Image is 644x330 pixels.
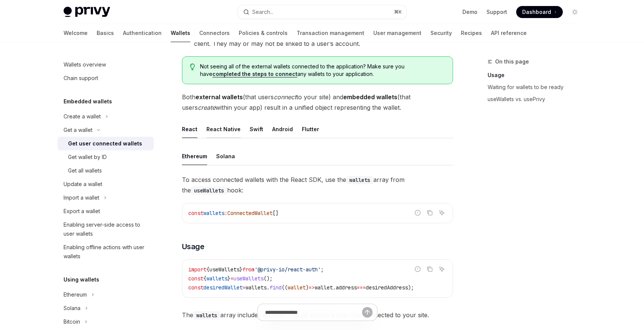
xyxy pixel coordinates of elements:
a: Get wallet by ID [58,150,154,164]
a: Welcome [64,24,88,42]
button: Report incorrect code [413,264,423,274]
span: import [188,266,206,273]
button: Ask AI [437,208,447,218]
span: find [270,284,282,291]
span: (( [282,284,288,291]
em: create [198,104,215,111]
span: '@privy-io/react-auth' [255,266,321,273]
h5: Using wallets [64,275,99,284]
div: React [182,120,197,138]
span: . [333,284,336,291]
span: ; [321,266,324,273]
a: Usage [488,69,587,81]
a: Update a wallet [58,177,154,191]
div: Ethereum [64,290,87,299]
img: light logo [64,7,110,17]
a: Connectors [199,24,230,42]
a: Enabling offline actions with user wallets [58,241,154,263]
a: User management [373,24,421,42]
span: ConnectedWallet [227,210,273,216]
a: Get all wallets [58,164,154,177]
button: Send message [362,307,373,318]
span: address [336,284,357,291]
span: Both (that users to your site) and (that users within your app) result in a unified object repres... [182,92,453,113]
button: Report incorrect code [413,208,423,218]
button: Toggle dark mode [569,6,581,18]
span: const [188,210,203,216]
div: Export a wallet [64,207,100,216]
span: ); [408,284,414,291]
h5: Embedded wallets [64,97,112,106]
span: { [203,275,206,282]
span: useWallets [233,275,264,282]
button: Toggle Solana section [58,301,154,315]
span: } [227,275,230,282]
a: Authentication [123,24,162,42]
div: Get a wallet [64,126,92,135]
em: connect [274,93,296,101]
div: Get all wallets [68,166,102,175]
span: } [239,266,242,273]
span: useWallets [209,266,239,273]
span: To access connected wallets with the React SDK, use the array from the hook: [182,174,453,195]
a: Waiting for wallets to be ready [488,81,587,93]
svg: Tip [190,64,195,70]
a: Demo [462,8,477,16]
div: Import a wallet [64,193,99,202]
a: Wallets [171,24,190,42]
span: : [224,210,227,216]
span: (); [264,275,273,282]
div: Bitcoin [64,317,80,326]
button: Toggle Get a wallet section [58,123,154,137]
span: { [206,266,209,273]
div: Chain support [64,74,98,83]
div: Get wallet by ID [68,153,107,162]
span: wallets [245,284,267,291]
div: Ethereum [182,147,207,165]
button: Ask AI [437,264,447,274]
span: wallet [288,284,306,291]
a: Enabling server-side access to user wallets [58,218,154,241]
code: wallets [346,176,373,184]
span: from [242,266,255,273]
span: wallets [203,210,224,216]
div: Flutter [302,120,319,138]
span: wallet [315,284,333,291]
a: Export a wallet [58,204,154,218]
div: Wallets overview [64,60,106,69]
a: Support [486,8,507,16]
strong: external wallets [195,93,243,101]
button: Toggle Create a wallet section [58,110,154,123]
span: === [357,284,366,291]
span: const [188,275,203,282]
a: Wallets overview [58,58,154,71]
input: Ask a question... [265,304,362,321]
button: Toggle Import a wallet section [58,191,154,204]
div: Android [272,120,293,138]
div: Swift [250,120,263,138]
a: API reference [491,24,527,42]
div: Get user connected wallets [68,139,142,148]
div: Search... [252,8,273,17]
a: Transaction management [297,24,364,42]
span: [] [273,210,279,216]
span: On this page [495,57,529,66]
span: = [242,284,245,291]
button: Toggle Ethereum section [58,288,154,301]
a: useWallets vs. usePrivy [488,93,587,105]
span: = [230,275,233,282]
a: Recipes [461,24,482,42]
span: ) [306,284,309,291]
span: Not seeing all of the external wallets connected to the application? Make sure you have any walle... [200,63,445,78]
span: . [267,284,270,291]
span: const [188,284,203,291]
a: Chain support [58,71,154,85]
div: Update a wallet [64,180,102,189]
strong: embedded wallets [343,93,397,101]
button: Copy the contents from the code block [425,208,435,218]
div: React Native [206,120,241,138]
span: Usage [182,241,205,252]
div: Enabling offline actions with user wallets [64,243,149,261]
span: wallets [206,275,227,282]
a: Dashboard [516,6,563,18]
